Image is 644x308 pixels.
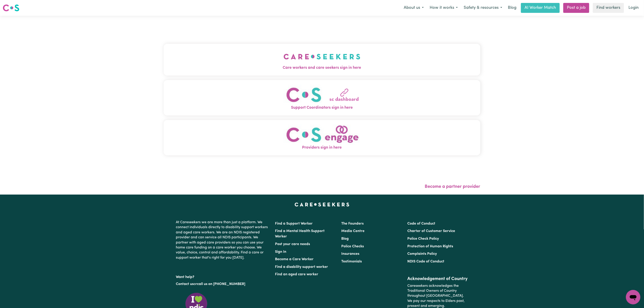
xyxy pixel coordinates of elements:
[176,282,194,286] a: Contact us
[275,222,313,225] a: Find a Support Worker
[164,44,480,75] button: Care workers and care seekers sign in here
[521,3,560,13] a: AI Worker Match
[401,3,427,13] button: About us
[164,105,480,111] span: Support Coordinators sign in here
[3,4,19,12] img: Careseekers logo
[407,222,435,225] a: Code of Conduct
[275,242,310,246] a: Post your care needs
[275,229,325,238] a: Find a Mental Health Support Worker
[341,245,364,248] a: Police Checks
[197,282,245,286] a: call us on [PHONE_NUMBER]
[341,260,362,263] a: Testimonials
[461,3,505,13] button: Safety & resources
[341,229,364,233] a: Media Centre
[425,184,480,189] a: Become a partner provider
[295,203,349,206] a: Careseekers home page
[275,265,328,269] a: Find a disability support worker
[563,3,589,13] a: Post a job
[176,273,270,280] p: Want help?
[593,3,624,13] a: Find workers
[407,252,437,256] a: Complaints Policy
[407,237,439,241] a: Police Check Policy
[407,260,444,263] a: NDIS Code of Conduct
[164,145,480,151] span: Providers sign in here
[341,222,364,225] a: The Founders
[341,252,359,256] a: Insurances
[275,250,286,254] a: Sign In
[164,120,480,155] button: Providers sign in here
[164,80,480,115] button: Support Coordinators sign in here
[341,237,349,241] a: Blog
[626,290,640,304] iframe: Button to launch messaging window, conversation in progress
[275,257,314,261] a: Become a Care Worker
[505,3,519,13] a: Blog
[407,245,453,248] a: Protection of Human Rights
[407,229,455,233] a: Charter of Customer Service
[164,65,480,71] span: Care workers and care seekers sign in here
[427,3,461,13] button: How it works
[3,3,19,13] a: Careseekers logo
[176,218,270,262] p: At Careseekers we are more than just a platform. We connect individuals directly to disability su...
[275,273,319,276] a: Find an aged care worker
[407,276,468,282] h2: Acknowledgement of Country
[176,280,270,288] p: or
[626,3,641,13] a: Login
